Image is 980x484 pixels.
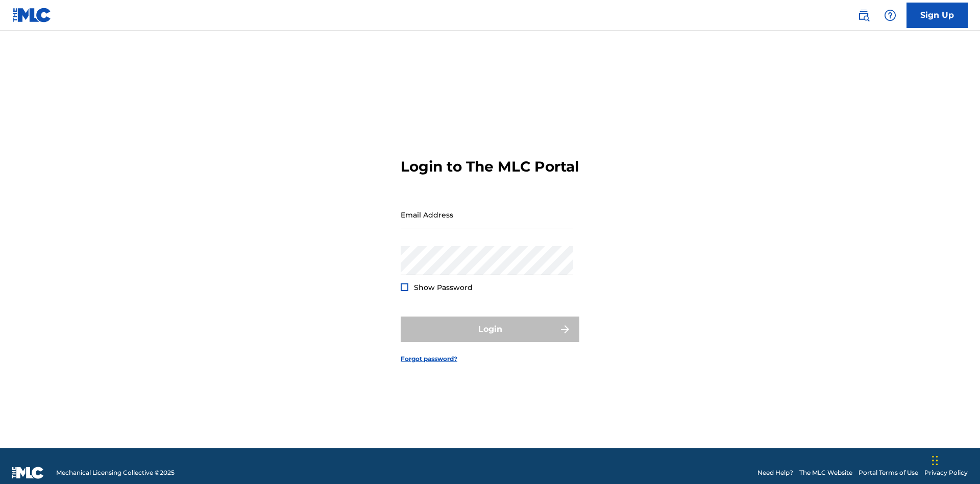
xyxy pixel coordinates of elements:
[401,158,579,176] h3: Login to The MLC Portal
[56,468,175,477] span: Mechanical Licensing Collective © 2025
[859,468,918,477] a: Portal Terms of Use
[853,5,874,26] a: Public Search
[884,9,896,21] img: help
[12,8,52,22] img: MLC Logo
[757,468,793,477] a: Need Help?
[414,283,473,292] span: Show Password
[932,445,938,476] div: Drag
[857,9,870,21] img: search
[924,468,968,477] a: Privacy Policy
[12,467,44,479] img: logo
[401,354,457,364] a: Forgot password?
[799,468,852,477] a: The MLC Website
[880,5,900,26] div: Help
[929,435,980,484] iframe: Chat Widget
[906,3,968,28] a: Sign Up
